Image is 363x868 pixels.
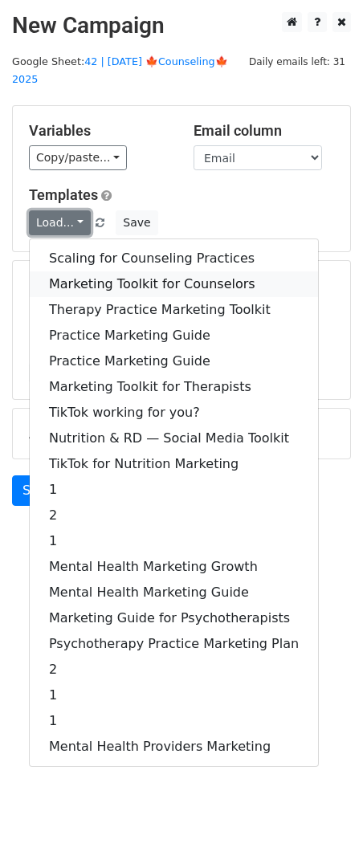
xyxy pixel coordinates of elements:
iframe: Chat Widget [283,791,363,868]
a: Practice Marketing Guide [30,348,318,374]
a: Daily emails left: 31 [243,55,351,67]
a: Load... [29,210,91,235]
a: 42 | [DATE] 🍁Counseling🍁 2025 [12,55,228,86]
a: Psychotherapy Practice Marketing Plan [30,631,318,657]
a: Send [12,475,65,506]
a: Copy/paste... [29,145,127,170]
small: Google Sheet: [12,55,228,86]
a: Practice Marketing Guide [30,323,318,348]
h5: Email column [194,122,334,140]
a: 2 [30,503,318,528]
a: Nutrition & RD — Social Media Toolkit [30,426,318,451]
a: 1 [30,683,318,708]
a: TikTok for Nutrition Marketing [30,451,318,477]
a: Marketing Toolkit for Counselors [30,271,318,297]
a: TikTok working for you? [30,400,318,426]
a: Templates [29,186,98,203]
button: Save [116,210,157,235]
a: Marketing Toolkit for Therapists [30,374,318,400]
h2: New Campaign [12,12,351,39]
a: 1 [30,528,318,554]
a: Scaling for Counseling Practices [30,246,318,271]
a: Mental Health Providers Marketing [30,734,318,760]
a: 1 [30,477,318,503]
a: Therapy Practice Marketing Toolkit [30,297,318,323]
a: 2 [30,657,318,683]
a: Marketing Guide for Psychotherapists [30,605,318,631]
a: Mental Health Marketing Guide [30,580,318,605]
a: 1 [30,708,318,734]
span: Daily emails left: 31 [243,53,351,71]
h5: Variables [29,122,169,140]
a: Mental Health Marketing Growth [30,554,318,580]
